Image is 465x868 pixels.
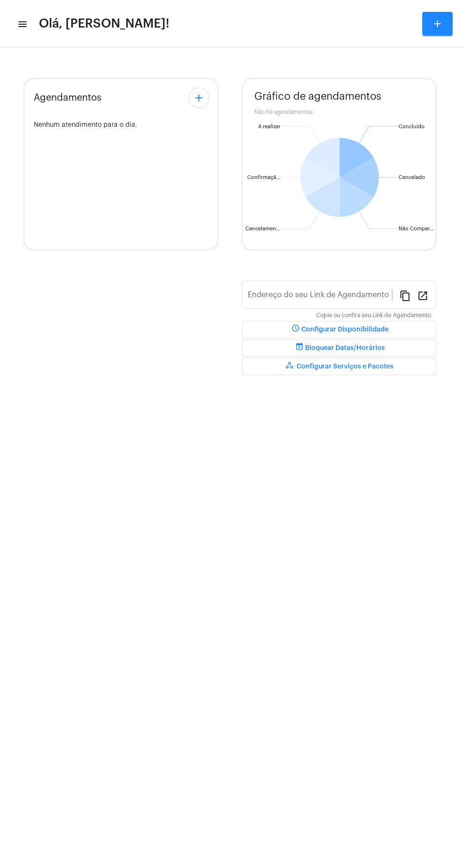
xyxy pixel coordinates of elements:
[285,363,393,370] span: Configurar Serviços e Pacotes
[290,324,301,335] mat-icon: schedule
[417,290,428,301] mat-icon: open_in_new
[248,292,392,301] input: Link
[39,16,169,31] span: Olá, [PERSON_NAME]!
[245,226,280,231] text: Cancelamen...
[242,358,437,375] button: Configurar Serviços e Pacotes
[34,93,102,103] span: Agendamentos
[285,361,297,372] mat-icon: workspaces_outlined
[400,290,411,301] mat-icon: content_copy
[399,124,425,129] text: Concluído
[290,326,389,333] span: Configurar Disponibilidade
[242,321,437,338] button: Configurar Disponibilidade
[254,91,381,102] span: Gráfico de agendamentos
[294,345,385,351] span: Bloquear Datas/Horários
[399,175,425,180] text: Cancelado
[294,342,305,354] mat-icon: event_busy
[258,124,280,129] text: A realizar
[193,92,205,104] mat-icon: add
[17,19,27,30] mat-icon: sidenav icon
[34,122,208,129] div: Nenhum atendimento para o dia.
[316,312,431,319] mat-hint: Copie ou confira seu Link de Agendamento
[247,175,280,180] text: Confirmaçã...
[432,18,443,29] mat-icon: add
[399,226,434,231] text: Não Compar...
[242,340,437,357] button: Bloquear Datas/Horários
